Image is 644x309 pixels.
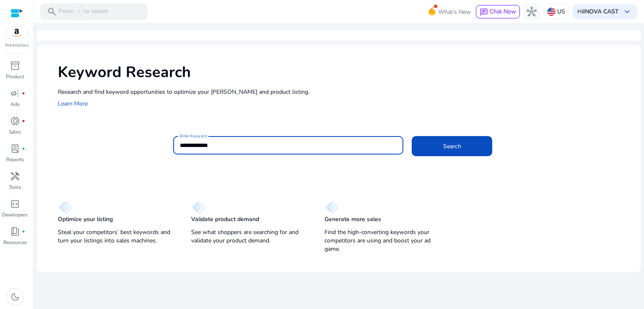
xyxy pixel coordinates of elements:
[22,119,25,123] span: fiber_manual_record
[10,199,20,209] span: code_blocks
[191,228,308,245] p: See what shoppers are searching for and validate your product demand.
[47,7,57,17] span: search
[58,100,88,108] a: Learn More
[5,26,28,39] img: amazon.svg
[583,8,619,15] b: INOVA CAST
[523,3,540,20] button: hub
[476,5,520,18] button: chatChat Now
[10,292,20,302] span: dark_mode
[325,215,381,224] p: Generate more sales
[10,227,20,237] span: book_4
[490,8,516,15] span: Chat Now
[325,228,441,253] p: Find the high-converting keywords your competitors are using and boost your ad game.
[527,7,537,17] span: hub
[58,215,113,224] p: Optimize your listing
[58,88,632,96] p: Research and find keyword opportunities to optimize your [PERSON_NAME] and product listing.
[22,230,25,233] span: fiber_manual_record
[10,100,20,108] p: Ads
[480,8,488,16] span: chat
[6,73,24,80] p: Product
[191,215,259,224] p: Validate product demand
[3,239,27,246] p: Resources
[22,92,25,95] span: fiber_manual_record
[577,9,619,15] p: Hi
[10,88,20,98] span: campaign
[438,5,471,19] span: What's New
[58,201,72,213] img: diamond.svg
[5,42,29,49] p: Marketplace
[2,211,28,219] p: Developers
[10,144,20,154] span: lab_profile
[58,63,632,81] h1: Keyword Research
[547,8,556,16] img: us.svg
[10,61,20,71] span: inventory_2
[22,147,25,150] span: fiber_manual_record
[443,142,461,151] span: Search
[59,7,108,16] p: Press to search
[58,228,174,245] p: Steal your competitors’ best keywords and turn your listings into sales machines.
[9,183,21,191] p: Tools
[412,136,492,156] button: Search
[180,133,207,139] mat-label: Enter Keyword
[10,171,20,181] span: handyman
[6,156,24,163] p: Reports
[325,201,338,213] img: diamond.svg
[622,7,632,17] span: keyboard_arrow_down
[557,4,565,19] p: US
[191,201,205,213] img: diamond.svg
[9,128,21,136] p: Sales
[75,7,83,16] span: /
[10,116,20,126] span: donut_small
